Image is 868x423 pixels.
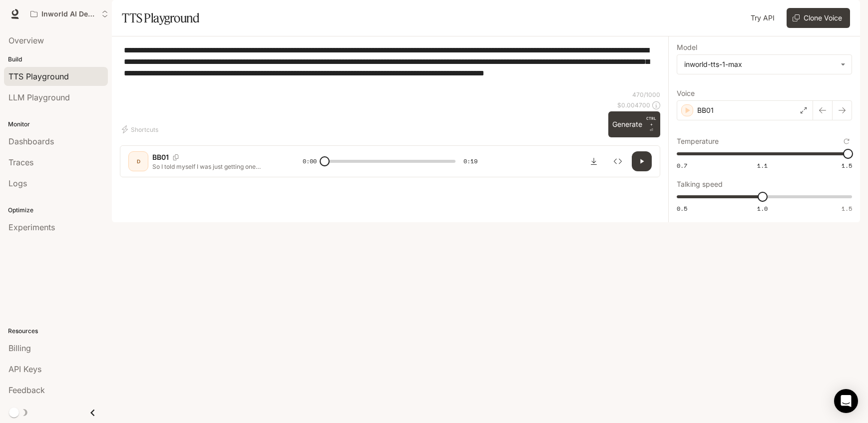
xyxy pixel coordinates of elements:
button: GenerateCTRL +⏎ [608,111,660,137]
p: CTRL + [646,115,656,127]
button: Clone Voice [787,8,850,28]
p: Temperature [677,138,719,145]
p: Voice [677,90,695,97]
button: Shortcuts [120,121,162,137]
span: 0.7 [677,161,687,170]
p: BB01 [152,152,169,162]
span: 1.5 [842,204,852,213]
span: 1.5 [842,161,852,170]
div: inworld-tts-1-max [677,55,852,74]
div: D [130,153,146,169]
button: Download audio [584,151,604,171]
p: Model [677,44,697,51]
p: $ 0.004700 [617,101,650,109]
span: 0:00 [303,156,317,166]
div: Open Intercom Messenger [834,389,858,413]
button: Copy Voice ID [169,154,183,160]
p: Inworld AI Demos [41,10,97,18]
button: Inspect [608,151,628,171]
h1: TTS Playground [122,8,199,28]
p: 470 / 1000 [632,90,660,99]
p: Talking speed [677,181,723,188]
button: Reset to default [841,136,852,147]
a: Try API [747,8,779,28]
span: 0:19 [463,156,477,166]
p: ⏎ [646,115,656,133]
button: Open workspace menu [26,4,113,24]
div: inworld-tts-1-max [684,59,836,69]
span: 0.5 [677,204,687,213]
p: So I told myself I was just getting one fragrance set… and now I’ve got enough to open my own per... [152,162,279,171]
span: 1.1 [757,161,768,170]
p: BB01 [697,105,714,115]
span: 1.0 [757,204,768,213]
